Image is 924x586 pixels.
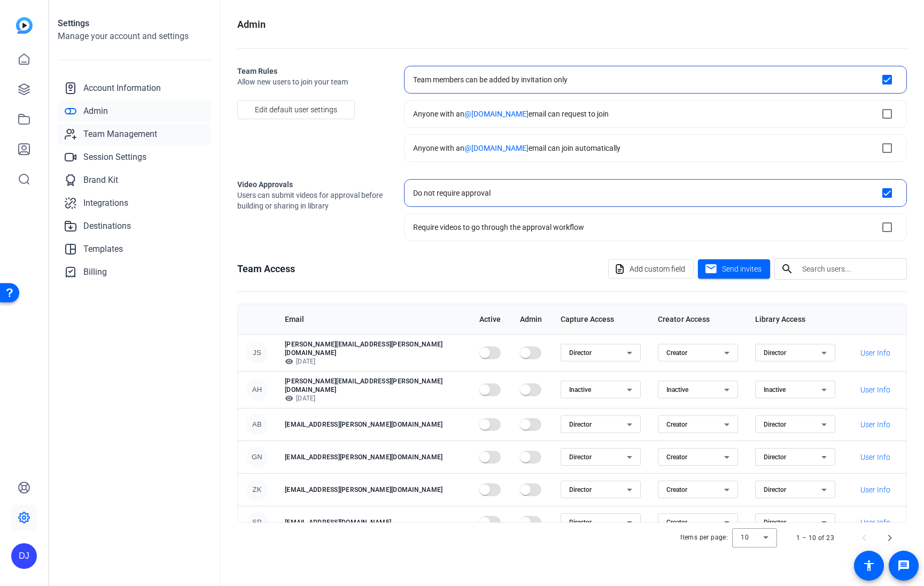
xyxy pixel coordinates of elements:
div: GN [246,446,268,468]
p: [DATE] [285,357,462,366]
h2: Manage your account and settings [58,30,211,43]
div: Items per page: [680,532,728,543]
button: Edit default user settings [237,100,355,119]
mat-icon: mail [704,263,718,276]
h1: Team Access [237,261,295,276]
span: Director [764,519,786,526]
p: [PERSON_NAME][EMAIL_ADDRESS][PERSON_NAME][DOMAIN_NAME] [285,340,462,357]
span: @[DOMAIN_NAME] [464,144,529,152]
p: [PERSON_NAME][EMAIL_ADDRESS][PERSON_NAME][DOMAIN_NAME] [285,377,462,394]
div: SP [246,512,268,533]
div: DJ [11,543,37,569]
h1: Settings [58,17,211,30]
button: Send invites [698,259,770,279]
span: Brand Kit [83,174,118,187]
mat-icon: accessibility [863,559,875,572]
span: Team Management [83,128,157,141]
span: Director [569,349,592,357]
span: Account Information [83,82,161,95]
span: @[DOMAIN_NAME] [464,110,529,118]
span: Creator [666,486,687,494]
button: Next page [877,525,903,551]
a: Integrations [58,192,211,214]
button: User Info [852,448,898,467]
div: 1 – 10 of 23 [796,533,834,543]
a: Brand Kit [58,169,211,191]
button: User Info [852,513,898,532]
span: User Info [860,348,890,358]
a: Team Management [58,124,211,145]
button: Add custom field [608,259,694,279]
img: blue-gradient.svg [16,17,33,34]
th: Capture Access [552,304,649,334]
span: Creator [666,453,687,461]
span: Inactive [569,386,591,394]
span: Allow new users to join your team [237,76,387,87]
a: Admin [58,101,211,122]
span: Director [764,453,786,461]
span: Send invites [722,264,762,275]
p: [EMAIL_ADDRESS][PERSON_NAME][DOMAIN_NAME] [285,485,462,494]
mat-icon: message [897,559,910,572]
h1: Admin [237,17,266,32]
span: Inactive [666,386,688,394]
span: User Info [860,484,890,495]
span: Director [569,421,592,428]
span: Admin [83,105,108,118]
div: Do not require approval [413,188,491,198]
a: Session Settings [58,146,211,168]
th: Active [471,304,511,334]
h2: Team Rules [237,66,387,76]
span: Inactive [764,386,786,394]
th: Creator Access [649,304,747,334]
div: AH [246,379,268,400]
span: User Info [860,419,890,430]
span: Session Settings [83,151,146,164]
a: Billing [58,261,211,283]
span: Billing [83,266,107,279]
p: [DATE] [285,394,462,403]
th: Admin [511,304,552,334]
button: User Info [852,343,898,363]
div: Team members can be added by invitation only [413,74,568,85]
button: User Info [852,480,898,499]
span: Director [569,453,592,461]
span: Integrations [83,197,128,210]
span: Director [569,486,592,494]
div: Anyone with an email can join automatically [413,143,620,153]
mat-icon: visibility [285,394,293,403]
span: User Info [860,517,890,528]
div: Anyone with an email can request to join [413,109,609,119]
mat-icon: visibility [285,357,293,366]
span: Director [764,349,786,357]
mat-icon: search [774,263,800,275]
span: Director [569,519,592,526]
div: AB [246,414,268,435]
div: JS [246,342,268,364]
p: [EMAIL_ADDRESS][PERSON_NAME][DOMAIN_NAME] [285,420,462,429]
button: User Info [852,380,898,399]
span: Templates [83,243,123,256]
div: Require videos to go through the approval workflow [413,222,584,233]
h2: Video Approvals [237,179,387,190]
span: Creator [666,519,687,526]
a: Account Information [58,78,211,99]
button: User Info [852,415,898,434]
span: Creator [666,421,687,428]
th: Email [276,304,471,334]
span: Destinations [83,220,131,233]
span: Creator [666,349,687,357]
span: Edit default user settings [255,99,337,120]
span: Director [764,486,786,494]
div: ZK [246,479,268,500]
th: Library Access [747,304,844,334]
span: User Info [860,452,890,462]
p: [EMAIL_ADDRESS][PERSON_NAME][DOMAIN_NAME] [285,453,462,461]
span: Users can submit videos for approval before building or sharing in library [237,190,387,211]
span: User Info [860,384,890,395]
a: Templates [58,238,211,260]
a: Destinations [58,215,211,237]
button: Previous page [851,525,877,551]
input: Search users... [802,263,898,275]
span: Add custom field [630,259,685,279]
